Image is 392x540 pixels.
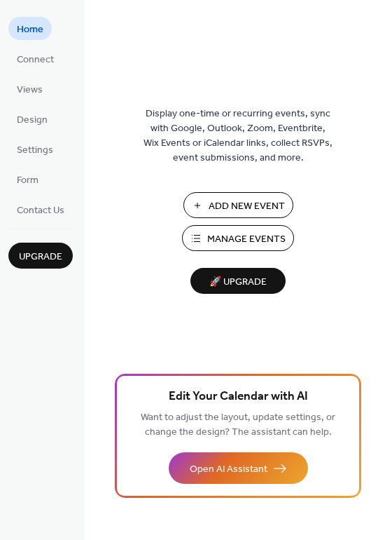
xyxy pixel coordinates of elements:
[169,387,308,407] span: Edit Your Calendar with AI
[8,77,51,100] a: Views
[199,273,277,292] span: 🚀 Upgrade
[143,107,332,166] span: Display one-time or recurring events, sync with Google, Outlook, Zoom, Eventbrite, Wix Events or ...
[8,198,73,221] a: Contact Us
[19,250,62,264] span: Upgrade
[17,143,53,158] span: Settings
[8,17,52,40] a: Home
[207,232,286,247] span: Manage Events
[182,225,294,251] button: Manage Events
[17,53,54,67] span: Connect
[8,47,62,70] a: Connect
[17,83,43,97] span: Views
[190,268,286,294] button: 🚀 Upgrade
[8,243,73,269] button: Upgrade
[209,199,285,214] span: Add New Event
[8,137,62,161] a: Settings
[17,22,43,37] span: Home
[8,168,47,191] a: Form
[17,203,64,218] span: Contact Us
[17,173,38,188] span: Form
[190,462,267,477] span: Open AI Assistant
[8,107,56,130] a: Design
[183,192,293,218] button: Add New Event
[169,452,308,484] button: Open AI Assistant
[141,408,335,442] span: Want to adjust the layout, update settings, or change the design? The assistant can help.
[17,113,48,128] span: Design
